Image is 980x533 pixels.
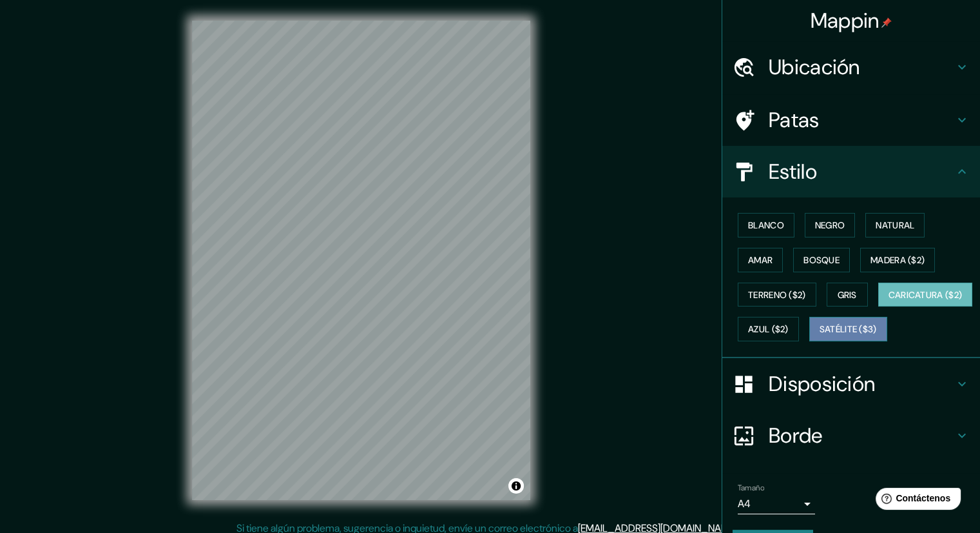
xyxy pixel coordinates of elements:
button: Activar o desactivar atribución [508,478,524,494]
button: Gris [827,283,868,307]
button: Caricatura ($2) [878,283,973,307]
font: Terreno ($2) [748,289,806,301]
canvas: Mapa [192,21,530,500]
div: Estilo [722,146,980,197]
font: Ubicación [769,54,860,81]
button: Negro [805,213,856,237]
font: A4 [738,497,751,510]
font: Caricatura ($2) [889,289,963,301]
font: Satélite ($3) [820,324,877,336]
font: Mappin [811,7,879,34]
font: Disposición [769,370,875,397]
font: Bosque [803,254,840,266]
font: Blanco [748,219,784,231]
div: Disposición [722,358,980,410]
button: Terreno ($2) [738,283,816,307]
font: Negro [815,219,845,231]
font: Azul ($2) [748,324,789,336]
div: A4 [738,494,815,514]
button: Natural [865,213,925,237]
font: Madera ($2) [870,254,925,266]
div: Borde [722,410,980,461]
button: Amar [738,248,783,272]
font: Natural [876,219,914,231]
iframe: Lanzador de widgets de ayuda [865,483,966,519]
div: Patas [722,94,980,146]
font: Estilo [769,158,817,185]
button: Blanco [738,213,794,237]
button: Satélite ($3) [809,317,887,341]
div: Ubicación [722,41,980,93]
font: Tamaño [738,483,764,493]
button: Azul ($2) [738,317,799,341]
button: Madera ($2) [860,248,935,272]
button: Bosque [793,248,850,272]
font: Patas [769,106,820,134]
font: Borde [769,422,823,449]
font: Amar [748,254,773,266]
img: pin-icon.png [881,17,892,28]
font: Gris [838,289,857,301]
